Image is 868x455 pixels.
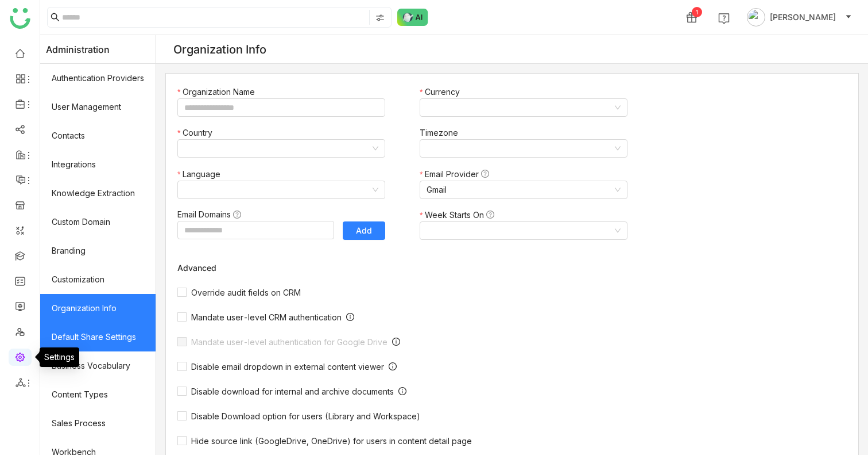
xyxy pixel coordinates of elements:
a: Custom Domain [40,208,156,236]
span: [PERSON_NAME] [770,11,836,24]
span: Administration [46,35,110,64]
img: ask-buddy-normal.svg [397,9,428,26]
img: help.svg [718,13,730,24]
label: Organization Name [177,86,261,98]
a: Knowledge Extraction [40,179,156,208]
label: Language [177,168,226,181]
span: Disable email dropdown in external content viewer [187,362,389,372]
span: Add [356,225,372,236]
span: Disable download for internal and archive documents [187,387,398,396]
a: Content Types [40,380,156,409]
label: Timezone [420,127,464,139]
a: Business Vocabulary [40,351,156,380]
a: Organization Info [40,294,156,323]
label: Email Domains [177,208,247,221]
a: Default Share Settings [40,323,156,351]
label: Week Starts On [420,209,500,221]
span: Override audit fields on CRM [187,288,305,297]
nz-select-item: Gmail [427,181,621,198]
label: Email Provider [420,168,495,181]
a: Customization [40,265,156,294]
button: [PERSON_NAME] [745,8,854,26]
a: Authentication Providers [40,64,156,93]
span: Hide source link (GoogleDrive, OneDrive) for users in content detail page [187,436,476,446]
a: Integrations [40,150,156,179]
img: search-type.svg [375,13,385,22]
span: Mandate user-level authentication for Google Drive [187,337,392,347]
a: User Management [40,93,156,121]
div: Organization Info [173,43,266,56]
button: Add [343,221,385,240]
div: Settings [40,347,79,367]
div: 1 [692,7,702,17]
span: Disable Download option for users (Library and Workspace) [187,411,425,421]
label: Country [177,127,218,139]
img: logo [10,8,30,29]
a: Sales Process [40,409,156,438]
div: Advanced [177,263,639,273]
label: Currency [420,86,466,98]
span: Mandate user-level CRM authentication [187,312,346,322]
img: avatar [747,8,765,26]
a: Branding [40,236,156,265]
a: Contacts [40,121,156,150]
